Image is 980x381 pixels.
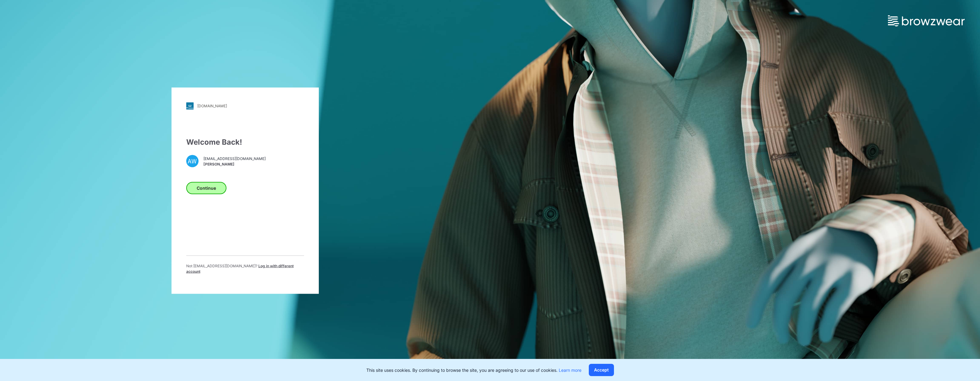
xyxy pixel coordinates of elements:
[186,263,304,274] p: Not [EMAIL_ADDRESS][DOMAIN_NAME] ?
[366,367,581,373] p: This site uses cookies. By continuing to browse the site, you are agreeing to our use of cookies.
[888,15,965,26] img: browzwear-logo.e42bd6dac1945053ebaf764b6aa21510.svg
[589,364,614,376] button: Accept
[186,102,194,109] img: stylezone-logo.562084cfcfab977791bfbf7441f1a819.svg
[559,368,581,373] a: Learn more
[186,136,304,147] div: Welcome Back!
[203,162,266,167] span: [PERSON_NAME]
[186,102,304,109] a: [DOMAIN_NAME]
[203,156,266,162] span: [EMAIL_ADDRESS][DOMAIN_NAME]
[186,182,226,194] button: Continue
[197,104,227,108] div: [DOMAIN_NAME]
[186,155,199,167] div: AW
